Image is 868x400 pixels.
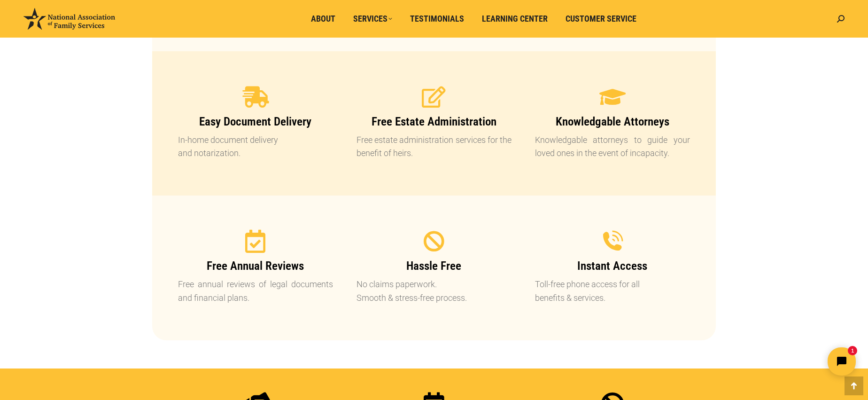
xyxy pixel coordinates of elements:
[482,14,548,24] span: Learning Center
[23,8,115,30] img: National Association of Family Services
[199,115,311,128] span: Easy Document Delivery
[406,259,461,273] span: Hassle Free
[304,10,342,28] a: About
[372,115,496,128] span: Free Estate Administration
[207,259,304,273] span: Free Annual Reviews
[403,10,471,28] a: Testimonials
[353,14,392,24] span: Services
[559,10,643,28] a: Customer Service
[535,133,690,161] p: Knowledgable attorneys to guide your loved ones in the event of incapacity.
[178,278,333,305] p: Free annual reviews of legal documents and financial plans.
[178,133,333,161] p: In-home document delivery and notarization.
[356,278,512,305] p: No claims paperwork. Smooth & stress-free process.
[566,14,636,24] span: Customer Service
[535,278,690,305] p: Toll-free phone access for all benefits & services.
[556,115,669,128] span: Knowledgable Attorneys
[356,133,512,161] p: Free estate administration services for the benefit of heirs.
[475,10,554,28] a: Learning Center
[577,259,647,273] span: Instant Access
[311,14,335,24] span: About
[410,14,464,24] span: Testimonials
[702,339,864,384] iframe: Tidio Chat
